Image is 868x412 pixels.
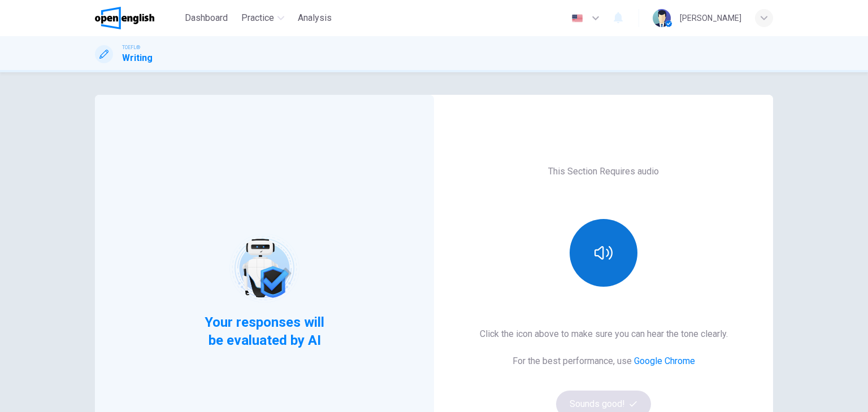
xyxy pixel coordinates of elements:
h6: This Section Requires audio [548,165,659,178]
button: Analysis [293,8,336,28]
img: OpenEnglish logo [95,7,154,29]
span: Dashboard [185,11,228,25]
span: Your responses will be evaluated by AI [196,313,333,349]
h6: For the best performance, use [513,354,695,368]
h6: Click the icon above to make sure you can hear the tone clearly. [480,327,728,341]
img: robot icon [228,233,300,304]
span: Analysis [298,11,332,25]
a: Google Chrome [634,356,695,366]
h1: Writing [122,51,153,65]
span: TOEFL® [122,43,140,51]
img: en [570,14,584,23]
span: Practice [241,11,274,25]
a: OpenEnglish logo [95,7,180,29]
div: [PERSON_NAME] [680,11,741,25]
img: Profile picture [653,9,671,27]
button: Practice [237,8,289,28]
button: Dashboard [180,8,232,28]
